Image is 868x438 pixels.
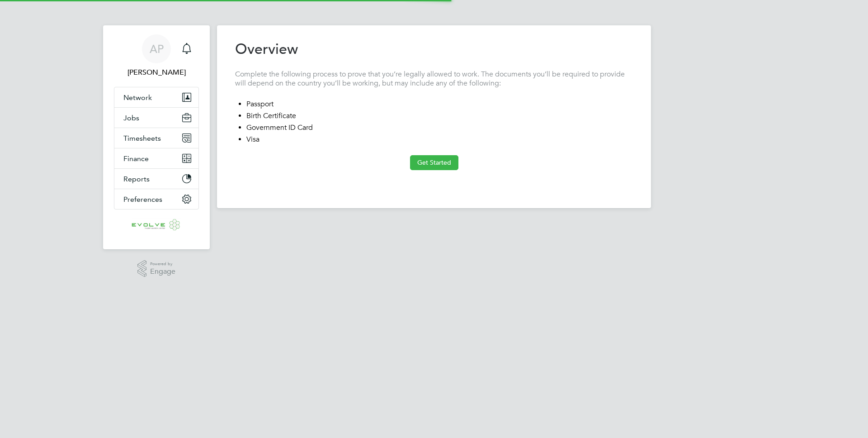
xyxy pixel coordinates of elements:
li: Birth Certificate [246,111,633,123]
li: Passport [246,100,633,111]
button: Timesheets [114,128,198,148]
a: Powered byEngage [137,260,176,277]
span: Timesheets [123,134,161,143]
img: evolve-talent-logo-retina.png [132,219,181,233]
button: Finance [114,148,198,168]
button: Reports [114,169,198,189]
span: Powered by [150,260,175,268]
span: AP [150,43,164,55]
h2: Overview [235,40,298,59]
span: Jobs [123,114,139,122]
button: Get Started [410,155,458,170]
span: Reports [123,175,150,183]
button: Network [114,87,198,107]
li: Government ID Card [246,123,633,135]
span: Network [123,93,152,102]
button: Preferences [114,189,198,209]
li: Visa [246,135,633,147]
span: Preferences [123,195,162,204]
nav: Main navigation [103,25,210,249]
span: Engage [150,268,175,276]
span: Finance [123,154,149,163]
a: Go to home page [114,219,199,233]
button: Jobs [114,108,198,128]
a: AP[PERSON_NAME] [114,34,199,78]
p: Complete the following process to prove that you’re legally allowed to work. The documents you’ll... [235,70,633,89]
span: Anthony Perrin [114,67,199,78]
